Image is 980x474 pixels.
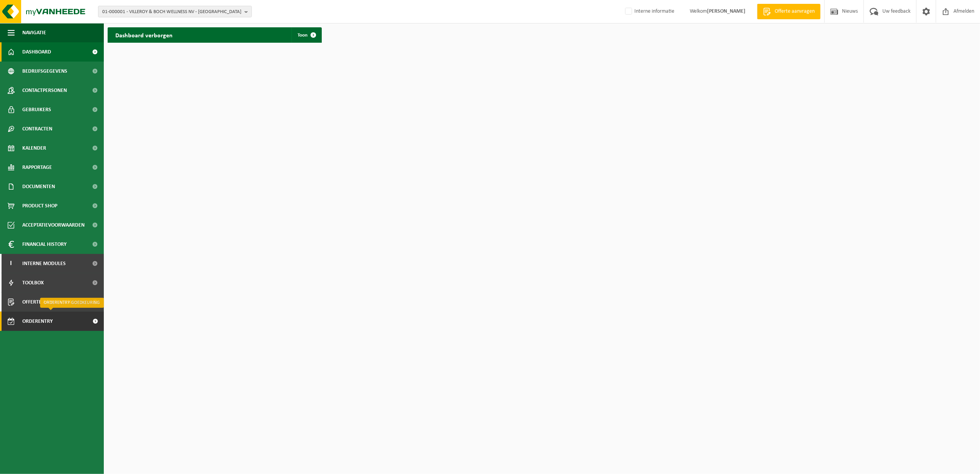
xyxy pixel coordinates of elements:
[98,6,252,17] button: 01-000001 - VILLEROY & BOCH WELLNESS NV - [GEOGRAPHIC_DATA]
[108,27,180,42] h2: Dashboard verborgen
[773,8,817,15] span: Offerte aanvragen
[22,62,67,81] span: Bedrijfsgegevens
[707,8,745,14] strong: [PERSON_NAME]
[22,119,52,139] span: Contracten
[22,196,57,215] span: Product Shop
[102,6,241,18] span: 01-000001 - VILLEROY & BOCH WELLNESS NV - [GEOGRAPHIC_DATA]
[22,42,51,62] span: Dashboard
[22,81,67,100] span: Contactpersonen
[22,273,44,292] span: Toolbox
[22,100,51,119] span: Gebruikers
[22,139,46,158] span: Kalender
[22,235,67,254] span: Financial History
[291,27,321,43] a: Toon
[22,23,46,42] span: Navigatie
[22,158,52,177] span: Rapportage
[8,254,15,273] span: I
[22,177,55,196] span: Documenten
[757,4,820,19] a: Offerte aanvragen
[22,254,66,273] span: Interne modules
[624,6,674,17] label: Interne informatie
[22,312,87,331] span: Orderentry Goedkeuring
[298,33,308,38] span: Toon
[22,215,85,235] span: Acceptatievoorwaarden
[22,292,71,312] span: Offerte aanvragen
